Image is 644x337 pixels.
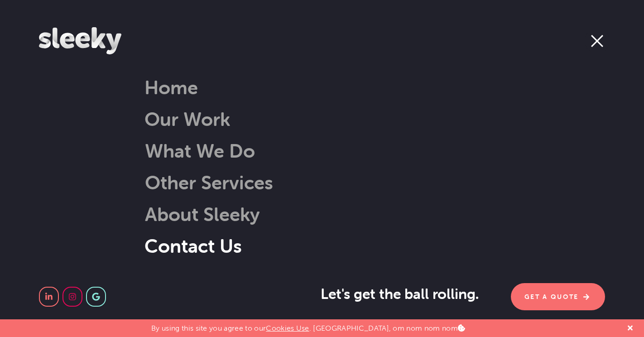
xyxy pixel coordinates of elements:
a: About Sleeky [122,202,260,226]
a: Our Work [144,107,230,130]
a: What We Do [122,139,255,162]
a: Other Services [122,171,273,194]
img: Sleeky Web Design Newcastle [39,27,121,54]
a: Home [144,76,198,99]
a: Contact Us [144,234,242,257]
a: Get A Quote [511,283,605,310]
p: By using this site you agree to our . [GEOGRAPHIC_DATA], om nom nom nom [151,319,465,332]
span: . [476,286,479,302]
a: Cookies Use [266,324,309,332]
span: Let's get the ball rolling [321,285,479,303]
